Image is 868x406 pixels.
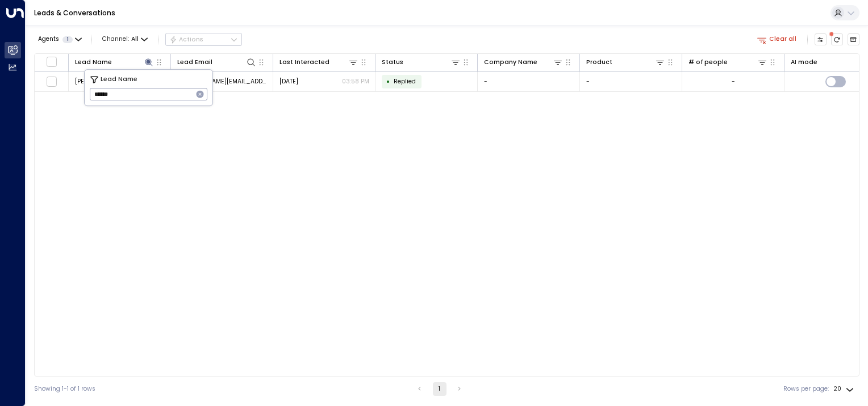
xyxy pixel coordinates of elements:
span: Yesterday [279,77,298,86]
div: Showing 1-1 of 1 rows [34,384,95,394]
button: page 1 [433,382,446,396]
div: Company Name [484,57,564,67]
div: AI mode [791,57,817,67]
span: Toggle select all [46,56,57,67]
div: Lead Name [75,57,112,67]
button: Actions [165,33,242,46]
div: Product [586,57,612,67]
button: Customize [815,33,827,46]
div: Lead Email [177,57,257,67]
td: - [478,72,580,92]
span: Channel: [99,33,151,45]
span: Beth Ann Bewley [75,77,124,86]
button: Channel:All [99,33,151,45]
div: Last Interacted [279,57,359,67]
span: There are new threads available. Refresh the grid to view the latest updates. [831,33,844,46]
div: • [386,74,390,89]
nav: pagination navigation [412,382,467,396]
span: All [131,36,139,43]
div: Status [382,57,461,67]
button: Clear all [754,33,800,45]
div: Company Name [484,57,537,67]
div: Lead Name [75,57,155,67]
label: Rows per page: [783,384,829,394]
span: bethann@alder.co [177,77,267,86]
div: Button group with a nested menu [165,33,242,46]
span: Toggle select row [46,76,57,87]
div: Status [382,57,403,67]
div: Product [586,57,666,67]
div: Last Interacted [279,57,329,67]
button: Archived Leads [848,33,860,46]
span: Lead Name [101,75,137,84]
span: Agents [38,36,59,43]
span: 1 [62,36,73,43]
td: - [580,72,682,92]
p: 03:58 PM [342,77,369,86]
div: # of people [688,57,768,67]
span: Replied [394,77,416,86]
div: # of people [688,57,728,67]
a: Leads & Conversations [34,8,115,18]
div: Actions [169,36,204,44]
button: Agents1 [34,33,85,45]
div: - [732,77,735,86]
div: Lead Email [177,57,212,67]
div: 20 [833,382,856,396]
